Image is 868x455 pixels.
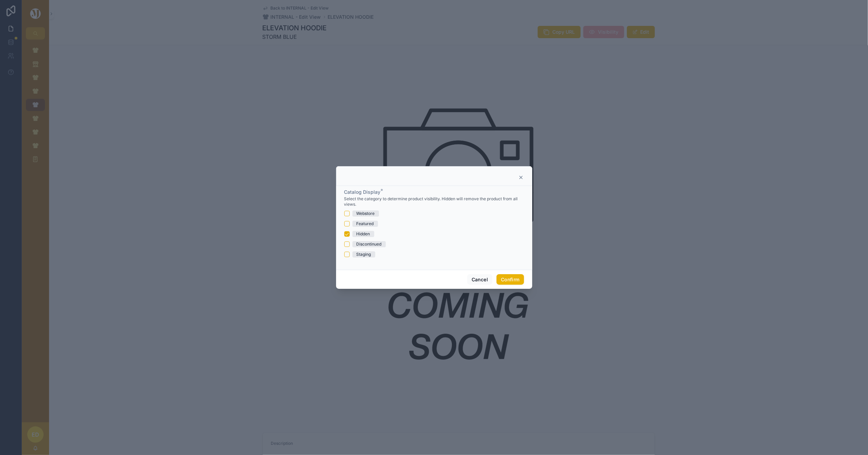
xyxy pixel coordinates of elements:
[357,231,370,237] div: Hidden
[467,274,492,285] button: Cancel
[344,189,381,195] span: Catalog Display
[357,241,382,247] div: Discontinued
[357,221,374,227] div: Featured
[357,251,371,257] div: Staging
[357,210,375,217] div: Webstore
[496,274,524,285] button: Confirm
[344,196,524,207] span: Select the category to determine product visibility. Hidden will remove the product from all views.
